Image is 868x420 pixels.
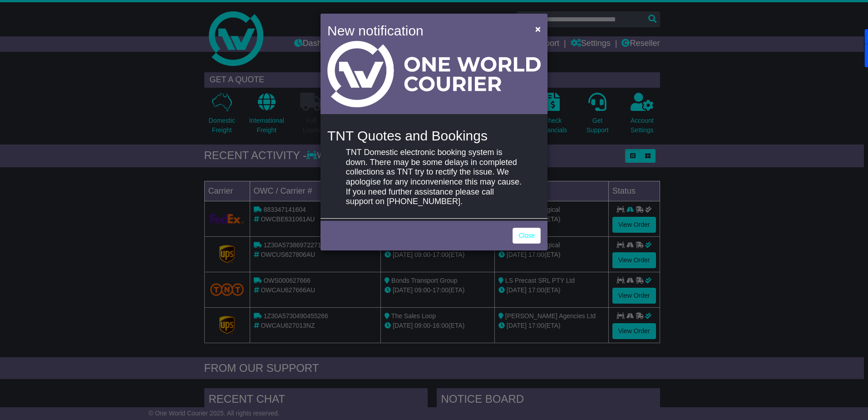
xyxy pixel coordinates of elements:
h4: TNT Quotes and Bookings [327,128,541,143]
p: TNT Domestic electronic booking system is down. There may be some delays in completed collections... [346,148,522,207]
a: Close [513,228,541,244]
span: × [535,24,541,34]
h4: New notification [327,20,522,41]
img: Light [327,41,541,107]
button: Close [531,20,545,38]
